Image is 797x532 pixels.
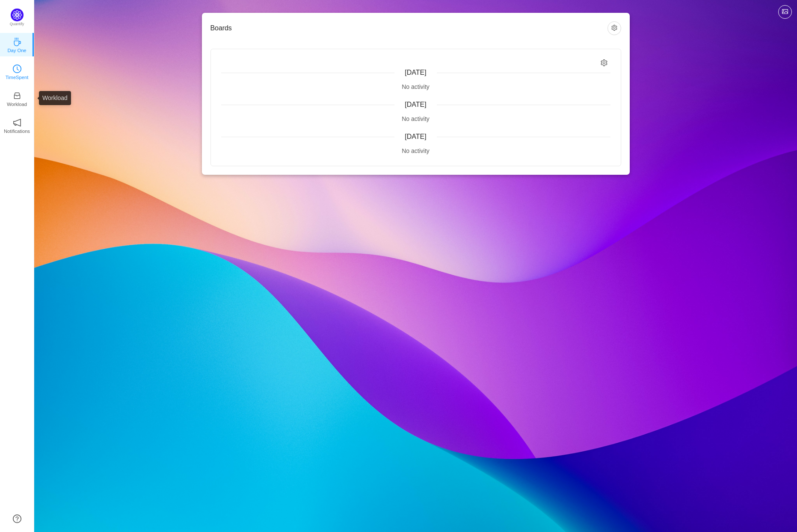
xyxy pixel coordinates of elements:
a: icon: inboxWorkload [13,94,21,103]
p: Workload [7,100,27,108]
a: icon: clock-circleTimeSpent [13,67,21,76]
p: Notifications [4,127,30,135]
h3: Boards [210,24,607,32]
i: icon: coffee [13,38,21,46]
span: [DATE] [405,101,426,108]
i: icon: inbox [13,91,21,100]
a: icon: question-circle [13,514,21,523]
i: icon: notification [13,118,21,127]
p: Day One [7,47,26,54]
div: No activity [221,147,610,156]
button: icon: picture [778,5,792,19]
span: [DATE] [405,133,426,140]
span: [DATE] [405,69,426,76]
div: No activity [221,82,610,91]
img: Quantify [11,9,24,21]
i: icon: setting [601,59,608,67]
div: No activity [221,115,610,123]
p: Quantify [10,21,24,27]
a: icon: notificationNotifications [13,121,21,129]
a: icon: coffeeDay One [13,40,21,49]
p: TimeSpent [6,73,29,81]
button: icon: setting [607,21,621,35]
i: icon: clock-circle [13,65,21,73]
